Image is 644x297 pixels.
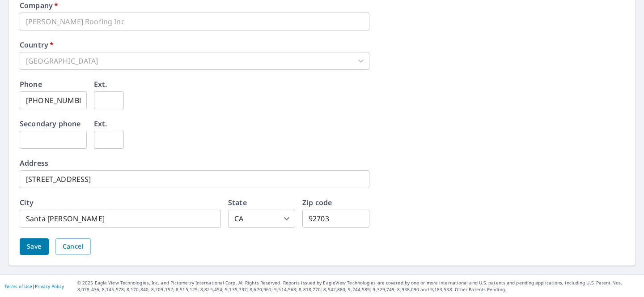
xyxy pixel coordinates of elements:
[77,280,640,293] p: © 2025 Eagle View Technologies, Inc. and Pictometry International Corp. All Rights Reserved. Repo...
[27,241,42,252] span: Save
[20,41,54,48] label: Country
[20,159,48,167] label: Address
[4,284,64,289] p: |
[63,241,84,252] span: Cancel
[20,238,49,255] button: Save
[20,2,58,9] label: Company
[4,283,32,289] a: Terms of Use
[20,81,42,88] label: Phone
[94,120,107,127] label: Ext.
[94,81,107,88] label: Ext.
[20,52,369,70] div: [GEOGRAPHIC_DATA]
[35,283,64,289] a: Privacy Policy
[20,199,34,206] label: City
[20,120,80,127] label: Secondary phone
[228,199,247,206] label: State
[302,199,332,206] label: Zip code
[228,210,295,228] div: CA
[55,238,91,255] button: Cancel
